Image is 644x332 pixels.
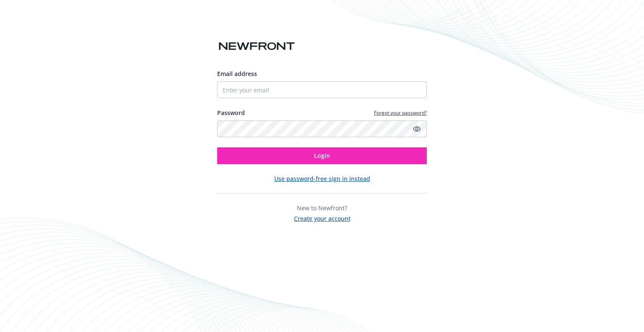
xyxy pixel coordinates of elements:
[217,120,427,137] input: Enter your password
[294,212,351,223] button: Create your account
[217,39,296,54] img: Newfront logo
[217,81,427,98] input: Enter your email
[217,70,257,78] span: Email address
[274,174,370,183] button: Use password-free sign in instead
[297,204,347,212] span: New to Newfront?
[374,109,427,116] a: Forgot your password?
[217,147,427,164] button: Login
[314,152,330,159] span: Login
[217,108,245,117] label: Password
[412,124,422,134] a: Show password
